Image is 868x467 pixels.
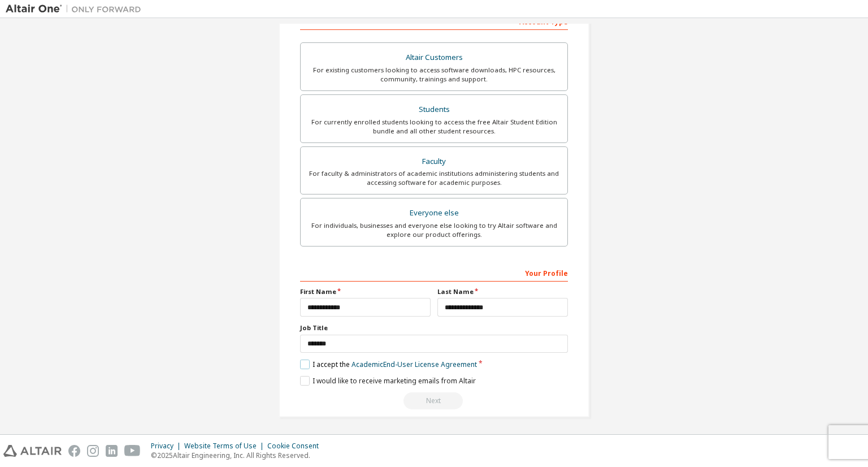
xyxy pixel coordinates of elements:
label: Job Title [300,323,568,332]
label: First Name [300,287,431,296]
img: youtube.svg [124,445,141,457]
div: Students [307,102,561,118]
img: linkedin.svg [106,445,118,457]
div: Altair Customers [307,50,561,66]
div: For currently enrolled students looking to access the free Altair Student Edition bundle and all ... [307,118,561,136]
div: For individuals, businesses and everyone else looking to try Altair software and explore our prod... [307,221,561,239]
img: Altair One [6,3,147,15]
div: Read and acccept EULA to continue [300,392,568,409]
img: instagram.svg [87,445,99,457]
div: For existing customers looking to access software downloads, HPC resources, community, trainings ... [307,66,561,84]
div: Everyone else [307,205,561,221]
div: Privacy [151,442,184,451]
p: © 2025 Altair Engineering, Inc. All Rights Reserved. [151,451,325,460]
div: Cookie Consent [267,442,325,451]
label: I would like to receive marketing emails from Altair [300,376,476,386]
img: facebook.svg [68,445,80,457]
div: Faculty [307,154,561,170]
img: altair_logo.svg [3,445,62,457]
a: Academic End-User License Agreement [351,360,477,369]
div: Your Profile [300,263,568,282]
label: I accept the [300,360,477,369]
label: Last Name [437,287,568,296]
div: For faculty & administrators of academic institutions administering students and accessing softwa... [307,169,561,187]
div: Website Terms of Use [184,442,267,451]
